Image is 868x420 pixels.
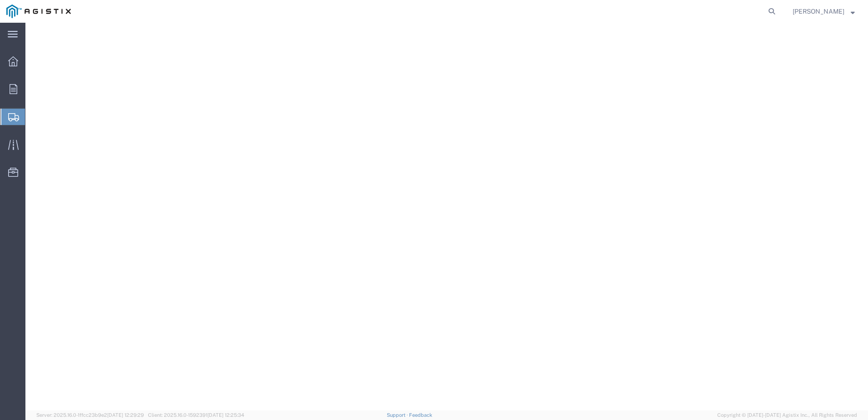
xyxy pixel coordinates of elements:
a: Support [387,412,409,418]
button: [PERSON_NAME] [792,6,855,17]
iframe: FS Legacy Container [25,23,868,410]
span: Server: 2025.16.0-1ffcc23b9e2 [36,412,144,418]
a: Feedback [409,412,432,418]
span: DANIEL BERNAL [793,6,844,16]
img: logo [6,5,71,18]
span: [DATE] 12:25:34 [207,412,244,418]
span: Copyright © [DATE]-[DATE] Agistix Inc., All Rights Reserved [717,411,857,419]
span: Client: 2025.16.0-1592391 [148,412,244,418]
span: [DATE] 12:29:29 [107,412,144,418]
